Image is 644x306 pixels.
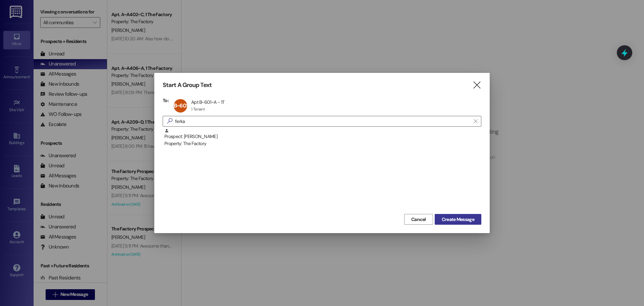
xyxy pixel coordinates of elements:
[442,216,474,223] span: Create Message
[474,119,477,124] i: 
[435,214,481,225] button: Create Message
[164,118,175,125] i: 
[470,116,481,126] button: Clear text
[175,117,470,126] input: Search for any contact or apartment
[163,81,212,89] h3: Start A Group Text
[472,82,481,89] i: 
[164,140,481,147] div: Property: The Factory
[163,97,169,103] h3: To:
[174,102,194,109] span: B~601~A
[411,216,426,223] span: Cancel
[404,214,433,225] button: Cancel
[191,106,205,112] div: 1 Tenant
[163,128,481,145] div: Prospect: [PERSON_NAME]Property: The Factory
[191,99,225,105] div: Apt B~601~A - 1T
[164,128,481,147] div: Prospect: [PERSON_NAME]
